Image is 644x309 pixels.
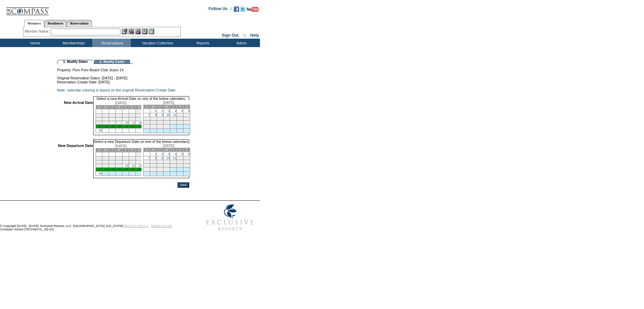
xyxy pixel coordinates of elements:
td: 3 [102,157,109,160]
td: 19 [116,121,122,125]
td: 14 [143,117,150,121]
td: 29 [150,167,157,172]
a: 27 [125,168,128,171]
td: Reservations [92,39,131,47]
td: S [143,148,150,152]
span: [DATE] [163,144,174,148]
a: 3 [168,109,170,113]
span: [DATE] [115,144,127,148]
a: 8 [155,156,156,160]
a: 9 [161,113,163,117]
a: 30 [99,129,102,132]
td: F [129,105,136,109]
a: 7 [148,156,150,160]
td: 17 [102,164,109,168]
td: 14 [143,160,150,164]
td: W [116,105,122,109]
td: 16 [96,121,102,125]
a: Sign Out [222,33,238,38]
td: 6 [122,157,129,160]
td: S [136,105,142,109]
td: 14 [129,117,136,121]
td: 14 [129,160,136,164]
td: T [157,148,163,152]
a: 7 [148,113,150,117]
td: T [109,105,116,109]
td: T [170,105,177,109]
a: 21 [132,121,135,124]
a: 23 [99,168,102,171]
td: 21 [143,164,150,167]
td: 23 [157,164,163,167]
div: Member Name: [25,29,51,34]
td: 19 [116,164,122,168]
td: 4 [109,157,116,160]
td: S [183,148,190,152]
td: 12 [177,156,183,160]
a: 6 [188,109,190,113]
a: 1 [155,152,156,156]
td: Note: calendar coloring is based on the original Reservation Create Date [57,88,189,92]
a: 28 [132,168,135,171]
td: M [150,148,157,152]
td: 22 [150,164,157,167]
a: Reservations [67,20,92,27]
td: 2. Modify Costs [94,60,130,64]
a: Become our fan on Facebook [234,8,239,12]
td: 9 [96,117,102,121]
img: Follow us on Twitter [240,6,246,12]
td: 28 [143,124,150,129]
a: 24 [105,168,109,171]
td: 18 [170,117,177,121]
img: b_calculator.gif [149,29,154,34]
td: 19 [177,117,183,121]
td: 8 [136,114,142,117]
td: 24 [163,121,170,124]
a: 10 [166,156,170,160]
td: 11 [109,117,116,121]
td: 15 [136,117,142,121]
td: 13 [183,113,190,117]
a: 8 [155,113,156,117]
td: T [109,148,116,152]
td: 27 [183,164,190,167]
td: Reports [183,39,221,47]
td: S [96,148,102,152]
a: 23 [99,125,102,128]
td: 30 [157,167,163,172]
a: Help [250,33,259,38]
a: 2 [161,109,163,113]
td: 15 [150,117,157,121]
td: Memberships [54,39,92,47]
td: W [163,148,170,152]
a: Members [24,20,45,27]
td: S [136,148,142,152]
img: b_edit.gif [122,29,127,34]
td: 25 [170,121,177,124]
td: W [163,105,170,109]
a: 25 [112,125,115,128]
td: S [143,105,150,109]
a: 1 [155,109,156,113]
td: S [96,105,102,109]
td: Select a new Departure Date on one of the below calendars. [93,139,190,144]
td: 29 [150,124,157,129]
a: 30 [99,172,102,175]
td: 30 [157,124,163,129]
a: 22 [139,121,142,124]
td: 19 [177,160,183,164]
img: Exclusive Resorts [200,201,260,234]
td: 17 [102,121,109,125]
a: 3 [168,152,170,156]
td: Reservation Create Date: [DATE] [57,80,189,84]
a: 24 [105,125,109,128]
td: 3 [102,114,109,117]
td: 9 [96,160,102,164]
a: 26 [119,125,122,128]
span: :: [243,33,246,38]
a: TERMS OF USE [151,224,172,228]
td: 7 [129,157,136,160]
td: T [122,105,129,109]
a: 27 [125,125,128,128]
td: 21 [143,121,150,124]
